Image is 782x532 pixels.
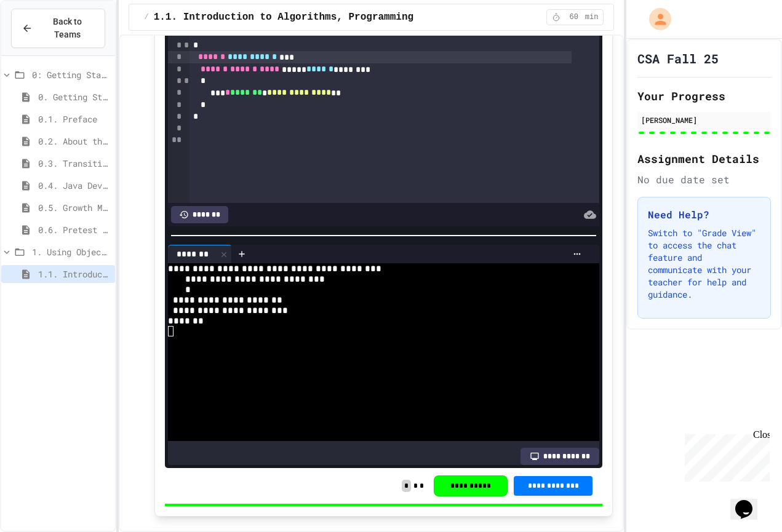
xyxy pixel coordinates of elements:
[38,201,110,214] span: 0.5. Growth Mindset and Pair Programming
[5,5,85,78] div: Chat with us now!Close
[637,172,771,187] div: No due date set
[730,483,770,520] iframe: chat widget
[38,268,110,280] span: 1.1. Introduction to Algorithms, Programming, and Compilers
[32,68,110,81] span: 0: Getting Started
[637,87,771,105] h2: Your Progress
[40,15,95,41] span: Back to Teams
[38,113,110,125] span: 0.1. Preface
[680,429,770,482] iframe: chat widget
[637,150,771,167] h2: Assignment Details
[144,12,148,22] span: /
[641,114,767,125] div: [PERSON_NAME]
[585,12,599,22] span: min
[38,179,110,192] span: 0.4. Java Development Environments
[32,245,110,258] span: 1. Using Objects and Methods
[38,223,110,236] span: 0.6. Pretest for the AP CSA Exam
[564,12,584,22] span: 60
[636,5,674,33] div: My Account
[38,90,110,103] span: 0. Getting Started
[11,9,105,48] button: Back to Teams
[38,135,110,148] span: 0.2. About the AP CSA Exam
[648,227,760,301] p: Switch to "Grade View" to access the chat feature and communicate with your teacher for help and ...
[38,157,110,170] span: 0.3. Transitioning from AP CSP to AP CSA
[648,207,760,222] h3: Need Help?
[637,50,719,67] h1: CSA Fall 25
[154,10,503,25] span: 1.1. Introduction to Algorithms, Programming, and Compilers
